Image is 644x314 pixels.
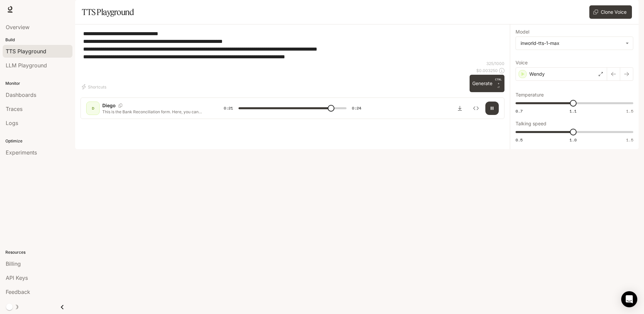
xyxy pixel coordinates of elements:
[470,75,504,92] button: GenerateCTRL +⏎
[516,37,633,50] div: inworld-tts-1-max
[621,291,637,307] div: Open Intercom Messenger
[102,102,116,109] p: Diego
[626,137,633,143] span: 1.5
[516,92,544,97] p: Temperature
[570,108,577,114] span: 1.1
[626,108,633,114] span: 1.5
[516,108,523,114] span: 0.7
[495,77,502,89] p: ⏎
[570,137,577,143] span: 1.0
[529,71,545,77] p: Wendy
[516,60,528,65] p: Voice
[476,68,498,73] p: $ 0.003250
[516,137,523,143] span: 0.5
[224,105,233,112] span: 0:21
[88,103,98,114] div: D
[589,5,632,19] button: Clone Voice
[80,81,109,92] button: Shortcuts
[102,109,208,115] p: This is the Bank Reconciliation form. Here, you can enter or update details related to bank recon...
[82,5,134,19] h1: TTS Playground
[516,29,529,34] p: Model
[521,40,622,47] div: inworld-tts-1-max
[495,77,502,85] p: CTRL +
[486,61,504,66] p: 325 / 1000
[352,105,361,112] span: 0:24
[453,102,467,115] button: Download audio
[516,121,546,126] p: Talking speed
[469,102,483,115] button: Inspect
[116,104,125,108] button: Copy Voice ID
